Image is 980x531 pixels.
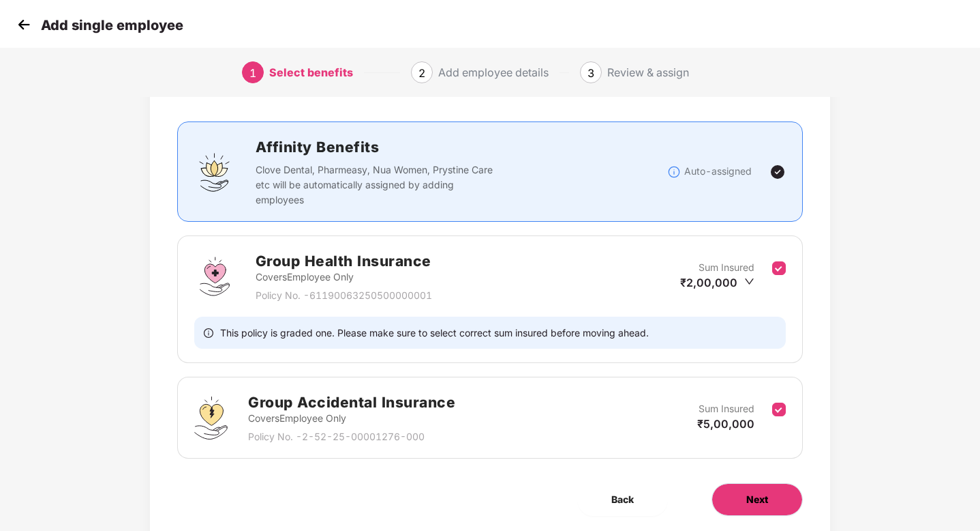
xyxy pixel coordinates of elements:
button: Back [577,483,668,516]
span: 1 [249,66,256,80]
span: Back [611,492,634,507]
p: Covers Employee Only [248,411,455,426]
div: ₹2,00,000 [680,275,754,290]
p: Add single employee [41,17,183,33]
span: This policy is graded one. Please make sure to select correct sum insured before moving ahead. [220,326,649,339]
span: ₹5,00,000 [697,417,754,431]
p: Sum Insured [699,260,754,275]
img: svg+xml;base64,PHN2ZyBpZD0iQWZmaW5pdHlfQmVuZWZpdHMiIGRhdGEtbmFtZT0iQWZmaW5pdHkgQmVuZWZpdHMiIHhtbG... [194,152,235,192]
button: Next [711,483,803,516]
span: info-circle [204,326,213,339]
p: Auto-assigned [684,164,752,179]
p: Covers Employee Only [256,270,432,285]
div: Select benefits [269,61,353,83]
img: svg+xml;base64,PHN2ZyBpZD0iVGljay0yNHgyNCIgeG1sbnM9Imh0dHA6Ly93d3cudzMub3JnLzIwMDAvc3ZnIiB3aWR0aD... [769,164,786,180]
h2: Group Health Insurance [256,250,432,272]
div: Add employee details [438,61,549,83]
p: Policy No. - 2-52-25-00001276-000 [248,429,455,444]
img: svg+xml;base64,PHN2ZyB4bWxucz0iaHR0cDovL3d3dy53My5vcmcvMjAwMC9zdmciIHdpZHRoPSIzMCIgaGVpZ2h0PSIzMC... [14,14,34,35]
img: svg+xml;base64,PHN2ZyB4bWxucz0iaHR0cDovL3d3dy53My5vcmcvMjAwMC9zdmciIHdpZHRoPSI0OS4zMjEiIGhlaWdodD... [194,397,228,440]
p: Policy No. - 61190063250500000001 [256,288,432,303]
span: 2 [418,66,425,80]
h2: Group Accidental Insurance [248,391,455,414]
img: svg+xml;base64,PHN2ZyBpZD0iR3JvdXBfSGVhbHRoX0luc3VyYW5jZSIgZGF0YS1uYW1lPSJHcm91cCBIZWFsdGggSW5zdX... [194,256,235,297]
div: Review & assign [607,61,689,83]
p: Sum Insured [699,401,754,416]
p: Clove Dental, Pharmeasy, Nua Women, Prystine Care etc will be automatically assigned by adding em... [256,162,503,207]
span: 3 [587,66,594,80]
h2: Affinity Benefits [256,136,668,158]
img: svg+xml;base64,PHN2ZyBpZD0iSW5mb18tXzMyeDMyIiBkYXRhLW5hbWU9IkluZm8gLSAzMngzMiIgeG1sbnM9Imh0dHA6Ly... [667,165,681,179]
span: down [744,276,754,287]
span: Next [746,492,768,507]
